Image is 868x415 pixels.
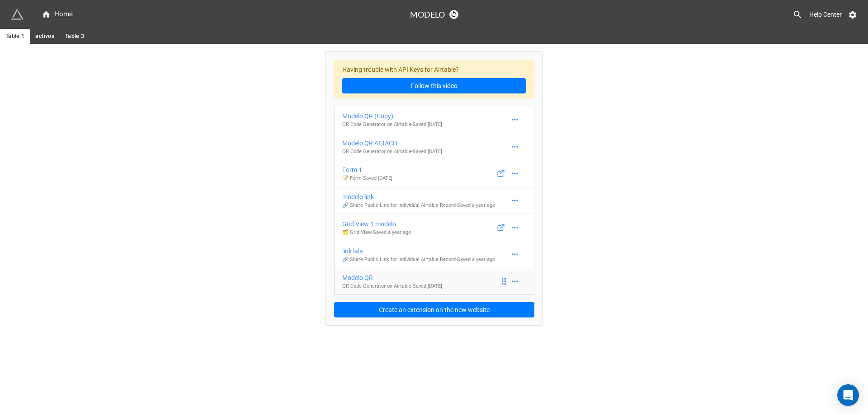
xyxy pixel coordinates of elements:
[11,8,24,21] img: miniextensions-icon.73ae0678.png
[334,133,534,160] a: Modelo QR ATTACHQR Code Generator on Airtable-Saved [DATE]
[334,241,534,268] a: link lala🔗 Share Public Link for Individual Airtable Record-Saved a year ago
[803,6,848,23] a: Help Center
[342,192,495,202] div: modelo link
[342,273,442,283] div: Modelo QR
[36,9,78,20] a: Home
[342,175,392,182] p: 📝 Form - Saved [DATE]
[342,111,442,121] div: Modelo QR (Copy)
[342,165,392,175] div: Form 1
[334,302,534,317] button: Create an extension on the new website
[334,60,534,99] div: Having trouble with API Keys for Airtable?
[42,9,73,20] div: Home
[334,106,534,133] a: Modelo QR (Copy)QR Code Generator on Airtable-Saved [DATE]
[449,10,458,19] a: Sync Base Structure
[65,32,84,41] span: Table 3
[342,246,495,256] div: link lala
[5,32,24,41] span: Table 1
[342,219,411,229] div: Grid View 1 modelo
[837,384,859,406] div: Open Intercom Messenger
[342,283,442,290] p: QR Code Generator on Airtable - Saved [DATE]
[342,78,526,93] a: Follow this video
[334,268,534,295] a: Modelo QRQR Code Generator on Airtable-Saved [DATE]
[342,138,442,148] div: Modelo QR ATTACH
[334,187,534,214] a: modelo link🔗 Share Public Link for Individual Airtable Record-Saved a year ago
[342,256,495,263] p: 🔗 Share Public Link for Individual Airtable Record - Saved a year ago
[334,214,534,241] a: Grid View 1 modelo🗂️ Grid View-Saved a year ago
[342,229,411,236] p: 🗂️ Grid View - Saved a year ago
[410,10,445,19] h3: MODELO
[342,202,495,209] p: 🔗 Share Public Link for Individual Airtable Record - Saved a year ago
[35,32,54,41] span: activos
[342,121,442,128] p: QR Code Generator on Airtable - Saved [DATE]
[342,148,442,155] p: QR Code Generator on Airtable - Saved [DATE]
[334,160,534,187] a: Form 1📝 Form-Saved [DATE]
